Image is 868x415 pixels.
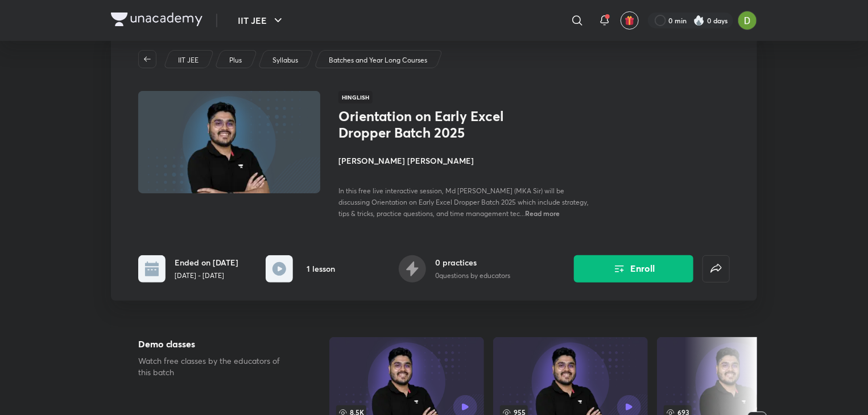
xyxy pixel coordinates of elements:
[435,271,510,281] p: 0 questions by educators
[338,108,524,141] h1: Orientation on Early Excel Dropper Batch 2025
[329,55,427,65] p: Batches and Year Long Courses
[435,256,510,268] h6: 0 practices
[338,186,589,218] span: In this free live interactive session, Md [PERSON_NAME] (MKA Sir) will be discussing Orientation ...
[702,255,730,283] button: false
[272,55,298,65] p: Syllabus
[621,11,639,30] button: avatar
[175,271,238,281] p: [DATE] - [DATE]
[525,209,560,218] span: Read more
[111,13,202,26] img: Company Logo
[231,9,292,32] button: IIT JEE
[178,55,199,65] p: IIT JEE
[338,155,593,167] h4: [PERSON_NAME] [PERSON_NAME]
[574,255,693,283] button: Enroll
[327,55,429,65] a: Batches and Year Long Courses
[693,15,705,26] img: streak
[625,15,635,26] img: avatar
[138,355,293,378] p: Watch free classes by the educators of this batch
[307,263,335,275] h6: 1 lesson
[229,55,242,65] p: Plus
[738,11,757,30] img: Divyani Bhatkar
[175,256,238,268] h6: Ended on [DATE]
[111,13,202,29] a: Company Logo
[138,337,293,351] h5: Demo classes
[338,91,373,103] span: Hinglish
[176,55,201,65] a: IIT JEE
[271,55,300,65] a: Syllabus
[228,55,244,65] a: Plus
[137,90,322,194] img: Thumbnail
